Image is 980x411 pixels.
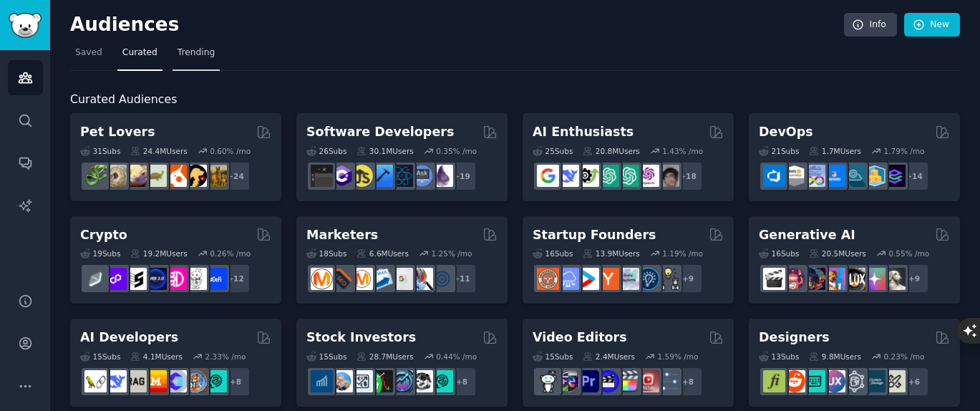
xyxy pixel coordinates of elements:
div: 1.59 % /mo [658,352,699,362]
div: 4.1M Users [130,352,183,362]
div: 9.8M Users [809,352,861,362]
img: gopro [537,370,559,392]
div: 0.60 % /mo [210,146,251,156]
div: + 12 [220,263,251,294]
img: LangChain [84,370,107,392]
div: + 6 [899,367,929,397]
div: 0.44 % /mo [436,352,477,362]
div: 28.7M Users [356,352,413,362]
img: Trading [371,370,393,392]
img: dogbreed [205,165,227,187]
img: AskMarketing [351,268,373,290]
img: reactnative [391,165,413,187]
img: sdforall [823,268,845,290]
div: 0.23 % /mo [884,352,925,362]
img: Rag [125,370,147,392]
a: Trending [173,42,220,71]
div: 1.7M Users [809,146,861,156]
img: 0xPolygon [105,268,127,290]
h2: Marketers [306,226,378,244]
img: ethfinance [84,268,107,290]
img: defiblockchain [165,268,187,290]
a: Saved [70,42,107,71]
img: UI_Design [803,370,825,392]
div: 25 Sub s [533,146,573,156]
img: AIDevelopersSociety [205,370,227,392]
img: csharp [331,165,353,187]
div: 6.6M Users [356,248,409,258]
div: 2.4M Users [583,352,635,362]
div: 19.2M Users [130,248,187,258]
div: 26 Sub s [306,146,346,156]
img: cockatiel [165,165,187,187]
img: OnlineMarketing [431,268,453,290]
img: DeepSeek [105,370,127,392]
img: EntrepreneurRideAlong [537,268,559,290]
img: finalcutpro [617,370,639,392]
div: 15 Sub s [80,352,120,362]
img: ballpython [105,165,127,187]
span: Saved [75,47,102,59]
div: 30.1M Users [356,146,413,156]
img: bigseo [331,268,353,290]
img: Entrepreneurship [637,268,659,290]
span: Curated [122,47,157,59]
div: 2.33 % /mo [205,352,246,362]
img: llmops [185,370,207,392]
img: OpenSourceAI [165,370,187,392]
img: technicalanalysis [431,370,453,392]
div: + 8 [673,367,703,397]
h2: DevOps [759,123,813,141]
a: New [904,13,960,37]
img: ycombinator [597,268,619,290]
div: + 18 [673,161,703,191]
div: 20.5M Users [809,248,865,258]
div: 21 Sub s [759,146,799,156]
img: userexperience [843,370,865,392]
img: chatgpt_prompts_ [617,165,639,187]
div: 0.55 % /mo [888,248,929,258]
h2: Stock Investors [306,329,416,347]
div: + 8 [447,367,477,397]
div: + 14 [899,161,929,191]
img: ValueInvesting [331,370,353,392]
img: MarketingResearch [411,268,433,290]
div: 20.8M Users [583,146,639,156]
img: DeepSeek [557,165,579,187]
img: platformengineering [843,165,865,187]
img: logodesign [783,370,805,392]
div: 16 Sub s [759,248,799,258]
div: + 24 [220,161,251,191]
img: learndesign [863,370,886,392]
img: premiere [577,370,599,392]
img: DevOpsLinks [823,165,845,187]
img: GummySearch logo [9,13,42,38]
img: Forex [351,370,373,392]
div: 1.19 % /mo [662,248,703,258]
img: dalle2 [783,268,805,290]
img: software [311,165,333,187]
img: editors [557,370,579,392]
div: 0.26 % /mo [210,248,251,258]
h2: Crypto [80,226,127,244]
img: SaaS [557,268,579,290]
div: + 11 [447,263,477,294]
div: 19 Sub s [80,248,120,258]
img: indiehackers [617,268,639,290]
div: 1.25 % /mo [432,248,472,258]
div: 18 Sub s [306,248,346,258]
img: content_marketing [311,268,333,290]
img: deepdream [803,268,825,290]
h2: Software Developers [306,123,454,141]
img: PlatformEngineers [883,165,906,187]
h2: Generative AI [759,226,855,244]
img: DreamBooth [883,268,906,290]
img: CryptoNews [185,268,207,290]
img: postproduction [657,370,679,392]
div: 1.79 % /mo [884,146,925,156]
img: FluxAI [843,268,865,290]
div: + 9 [899,263,929,294]
div: 15 Sub s [306,352,346,362]
img: azuredevops [763,165,785,187]
img: AskComputerScience [411,165,433,187]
